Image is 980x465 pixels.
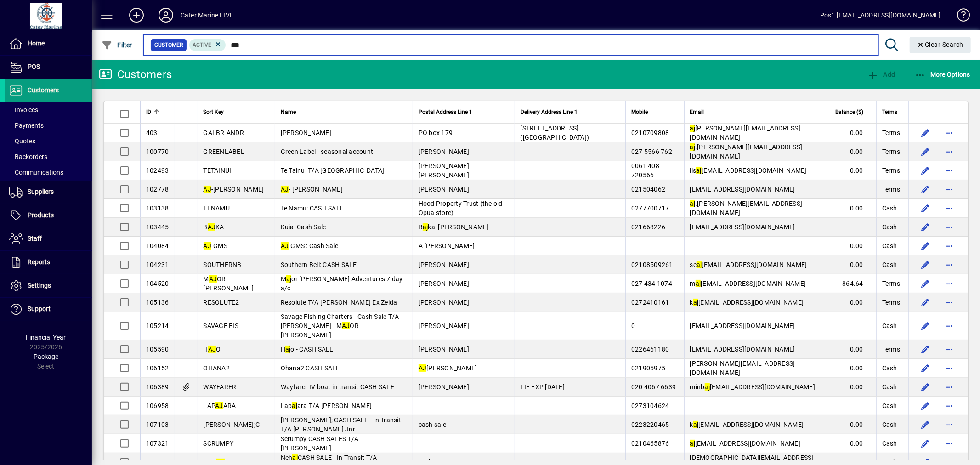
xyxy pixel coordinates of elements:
[204,402,236,409] span: LAP ARA
[204,421,260,428] span: [PERSON_NAME];C
[99,67,172,82] div: Customers
[28,63,40,70] span: POS
[423,223,428,231] em: aj
[28,211,54,219] span: Products
[9,122,44,129] span: Payments
[208,346,216,353] em: AJ
[151,7,181,23] button: Profile
[690,125,696,132] em: aj
[419,261,469,268] span: [PERSON_NAME]
[918,380,933,394] button: Edit
[690,167,807,174] span: lis [EMAIL_ADDRESS][DOMAIN_NAME]
[697,261,702,268] em: aj
[882,439,897,448] span: Cash
[942,342,957,357] button: More options
[942,295,957,310] button: More options
[28,40,45,47] span: Home
[122,7,151,23] button: Add
[882,345,900,354] span: Terms
[5,181,92,204] a: Suppliers
[146,383,169,391] span: 106389
[146,107,151,117] span: ID
[521,107,578,117] span: Delivery Address Line 1
[690,261,807,268] span: se [EMAIL_ADDRESS][DOMAIN_NAME]
[28,235,42,242] span: Staff
[419,148,469,155] span: [PERSON_NAME]
[690,107,704,117] span: Email
[146,440,169,447] span: 107321
[942,380,957,394] button: More options
[204,346,221,353] span: H O
[28,86,59,94] span: Customers
[281,242,289,250] em: AJ
[146,346,169,353] span: 105590
[882,401,897,410] span: Cash
[28,282,51,289] span: Settings
[146,421,169,428] span: 107103
[690,440,801,447] span: [EMAIL_ADDRESS][DOMAIN_NAME]
[146,364,169,372] span: 106152
[882,185,900,194] span: Terms
[918,220,933,234] button: Edit
[281,107,407,117] div: Name
[26,334,66,341] span: Financial Year
[9,153,47,160] span: Backorders
[942,182,957,197] button: More options
[204,275,254,292] span: M OR [PERSON_NAME]
[918,417,933,432] button: Edit
[690,280,806,287] span: m [EMAIL_ADDRESS][DOMAIN_NAME]
[918,295,933,310] button: Edit
[204,223,224,231] span: B KA
[942,417,957,432] button: More options
[690,383,816,391] span: minb [EMAIL_ADDRESS][DOMAIN_NAME]
[882,107,897,117] span: Terms
[419,162,469,179] span: [PERSON_NAME] [PERSON_NAME]
[631,223,665,231] span: 021668226
[146,322,169,329] span: 105214
[882,241,897,250] span: Cash
[5,32,92,55] a: Home
[419,346,469,353] span: [PERSON_NAME]
[918,144,933,159] button: Edit
[9,106,38,113] span: Invoices
[690,322,795,329] span: [EMAIL_ADDRESS][DOMAIN_NAME]
[204,299,239,306] span: RESOLUTE2
[821,415,876,434] td: 0.00
[419,242,475,250] span: A [PERSON_NAME]
[146,402,169,409] span: 106958
[5,56,92,79] a: POS
[28,305,51,312] span: Support
[631,186,665,193] span: 021504062
[882,204,897,213] span: Cash
[867,71,895,78] span: Add
[821,293,876,312] td: 0.00
[631,402,669,409] span: 0273104624
[193,42,212,48] span: Active
[693,421,699,428] em: aj
[631,322,635,329] span: 0
[281,107,296,117] span: Name
[690,421,804,428] span: k [EMAIL_ADDRESS][DOMAIN_NAME]
[189,39,226,51] mat-chip: Activation Status: Active
[146,204,169,212] span: 103138
[882,321,897,330] span: Cash
[521,125,589,141] span: [STREET_ADDRESS] ([GEOGRAPHIC_DATA])
[209,275,217,283] em: AJ
[204,148,245,155] span: GREENLABEL
[631,383,676,391] span: 020 4067 6639
[9,169,63,176] span: Communications
[5,227,92,250] a: Staff
[631,440,669,447] span: 0210465876
[281,261,357,268] span: Southern Bell: CASH SALE
[821,161,876,180] td: 0.00
[690,107,816,117] div: Email
[204,107,224,117] span: Sort Key
[882,382,897,391] span: Cash
[204,242,228,250] span: -GMS
[821,199,876,218] td: 0.00
[292,402,297,409] em: aj
[208,223,216,231] em: AJ
[281,402,372,409] span: Lap ara T/A [PERSON_NAME]
[693,299,699,306] em: aj
[146,107,169,117] div: ID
